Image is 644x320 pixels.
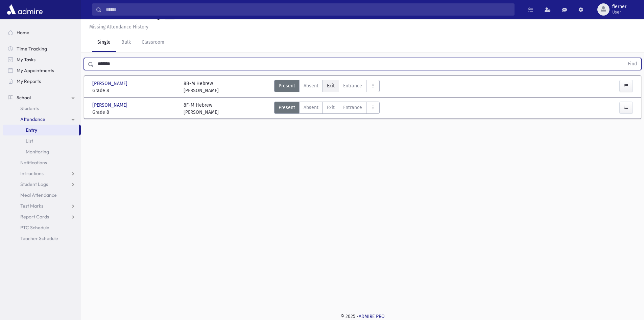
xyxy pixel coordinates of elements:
[92,80,129,87] span: [PERSON_NAME]
[3,200,81,211] a: Test Marks
[3,76,81,87] a: My Reports
[116,33,136,52] a: Bulk
[20,225,49,231] span: PTC Schedule
[102,3,514,16] input: Search
[92,109,177,116] span: Grade 8
[3,190,81,200] a: Meal Attendance
[3,233,81,244] a: Teacher Schedule
[26,127,37,133] span: Entry
[92,102,129,109] span: [PERSON_NAME]
[3,168,81,179] a: Infractions
[92,33,116,52] a: Single
[17,29,29,36] span: Home
[3,92,81,103] a: School
[26,138,33,144] span: List
[136,33,170,52] a: Classroom
[17,67,54,73] span: My Appointments
[624,58,641,70] button: Find
[304,82,318,89] span: Absent
[20,181,48,187] span: Student Logs
[5,3,44,16] img: AdmirePro
[3,211,81,222] a: Report Cards
[279,104,295,111] span: Present
[3,179,81,190] a: Student Logs
[20,116,45,122] span: Attendance
[3,43,81,54] a: Time Tracking
[17,46,47,52] span: Time Tracking
[3,114,81,125] a: Attendance
[3,222,81,233] a: PTC Schedule
[3,146,81,157] a: Monitoring
[92,87,177,94] span: Grade 8
[184,102,219,116] div: 8F-M Hebrew [PERSON_NAME]
[612,9,626,15] span: User
[612,4,626,9] span: flerner
[3,157,81,168] a: Notifications
[274,80,380,94] div: AttTypes
[304,104,318,111] span: Absent
[343,104,362,111] span: Entrance
[327,104,335,111] span: Exit
[17,57,35,63] span: My Tasks
[20,159,47,166] span: Notifications
[20,170,44,176] span: Infractions
[92,313,633,320] div: © 2025 -
[343,82,362,89] span: Entrance
[20,192,57,198] span: Meal Attendance
[184,80,219,94] div: 8B-M Hebrew [PERSON_NAME]
[3,103,81,114] a: Students
[89,24,148,30] u: Missing Attendance History
[17,94,31,101] span: School
[17,78,41,84] span: My Reports
[20,203,43,209] span: Test Marks
[20,105,39,111] span: Students
[26,149,49,155] span: Monitoring
[279,82,295,89] span: Present
[3,125,79,135] a: Entry
[3,135,81,146] a: List
[3,65,81,76] a: My Appointments
[327,82,335,89] span: Exit
[20,235,58,241] span: Teacher Schedule
[20,214,49,220] span: Report Cards
[3,54,81,65] a: My Tasks
[87,24,148,30] a: Missing Attendance History
[274,102,380,116] div: AttTypes
[3,27,81,38] a: Home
